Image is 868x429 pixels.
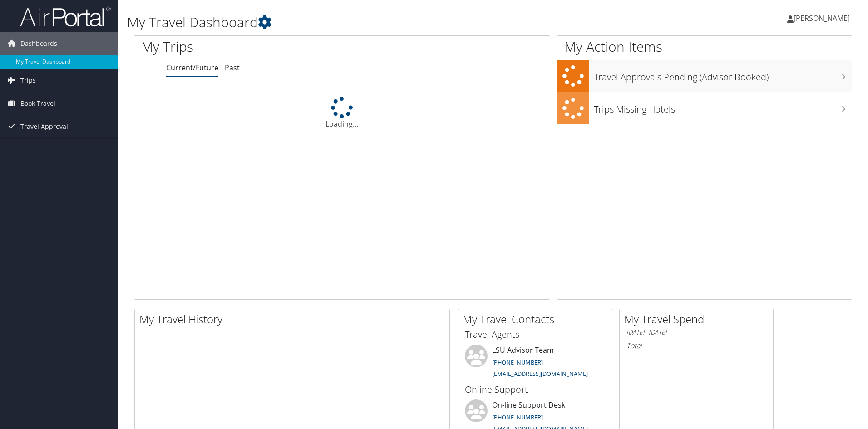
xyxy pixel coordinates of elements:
[492,370,588,378] a: [EMAIL_ADDRESS][DOMAIN_NAME]
[624,311,773,327] h2: My Travel Spend
[626,328,766,337] h6: [DATE] - [DATE]
[20,32,57,55] span: Dashboards
[557,92,852,124] a: Trips Missing Hotels
[594,99,852,116] h3: Trips Missing Hotels
[787,5,859,32] a: [PERSON_NAME]
[492,413,543,421] a: [PHONE_NUMBER]
[20,92,55,115] span: Book Travel
[139,311,449,327] h2: My Travel History
[465,328,605,341] h3: Travel Agents
[20,115,68,138] span: Travel Approval
[134,97,550,129] div: Loading...
[465,383,605,396] h3: Online Support
[20,6,111,27] img: airportal-logo.png
[557,37,852,56] h1: My Action Items
[463,311,612,327] h2: My Travel Contacts
[460,345,609,382] li: LSU Advisor Team
[225,63,240,73] a: Past
[127,13,615,32] h1: My Travel Dashboard
[20,69,36,92] span: Trips
[141,37,370,56] h1: My Trips
[492,358,543,366] a: [PHONE_NUMBER]
[594,66,852,84] h3: Travel Approvals Pending (Advisor Booked)
[557,60,852,92] a: Travel Approvals Pending (Advisor Booked)
[626,340,766,350] h6: Total
[794,13,850,23] span: [PERSON_NAME]
[166,63,218,73] a: Current/Future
